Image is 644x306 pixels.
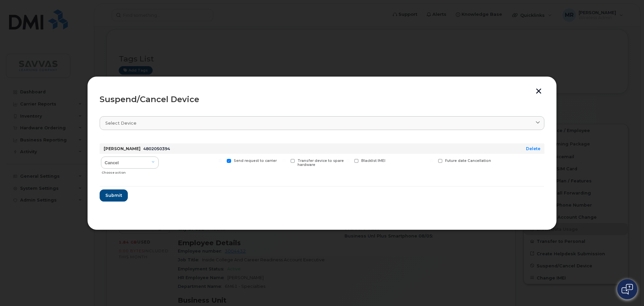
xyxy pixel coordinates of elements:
a: Delete [526,146,540,151]
div: Choose action [102,167,159,175]
span: Transfer device to spare hardware [298,159,344,167]
span: Future date Cancellation [445,159,491,163]
a: Select device [100,116,544,130]
input: Blacklist IMEI [346,159,350,162]
img: Open chat [622,284,633,295]
span: Blacklist IMEI [361,159,385,163]
div: Suspend/Cancel Device [100,95,544,103]
input: Transfer device to spare hardware [282,159,286,162]
button: Submit [100,189,128,202]
span: Send request to carrier [234,159,277,163]
span: Submit [105,192,122,199]
span: Select device [105,120,137,126]
strong: [PERSON_NAME] [104,146,141,151]
input: Send request to carrier [219,159,222,162]
input: Future date Cancellation [430,159,433,162]
span: 4802050394 [143,146,170,151]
